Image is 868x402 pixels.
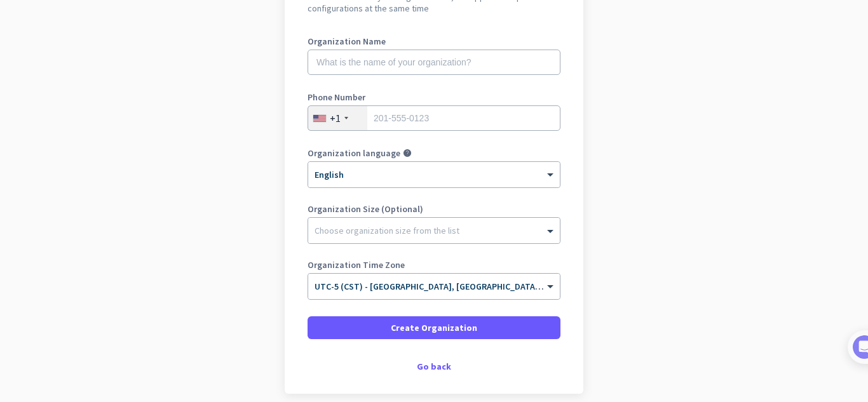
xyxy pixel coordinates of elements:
label: Organization language [308,149,400,157]
label: Organization Size (Optional) [308,204,560,213]
label: Phone Number [308,93,560,102]
div: +1 [330,112,341,124]
span: Create Organization [391,321,477,334]
div: Go back [308,362,560,371]
button: Create Organization [308,316,560,339]
input: 201-555-0123 [308,105,560,131]
input: What is the name of your organization? [308,50,560,75]
i: help [403,149,412,157]
label: Organization Name [308,37,560,46]
label: Organization Time Zone [308,260,560,269]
